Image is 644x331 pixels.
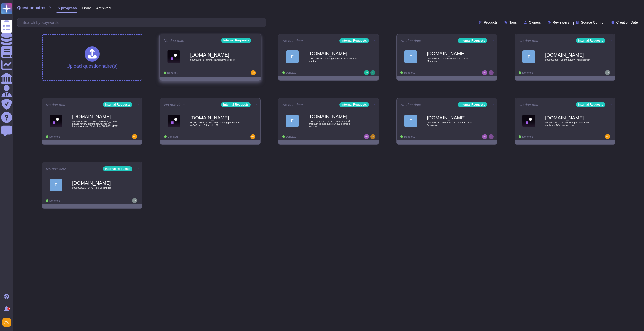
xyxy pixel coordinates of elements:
span: No due date [400,103,421,107]
span: Done: 0/1 [167,71,178,74]
img: Logo [522,115,535,127]
span: Done: 0/1 [286,135,296,138]
span: 0000023272 - CD / ED support for kitchen appliance DtV engagement [545,121,595,126]
span: Owners [529,21,541,24]
b: [DOMAIN_NAME] [427,51,477,56]
div: F [286,115,299,127]
img: user [605,134,610,139]
div: Upload questionnaire(s) [66,46,118,68]
img: user [489,134,494,139]
span: 0000023231 - CRO Role Description [72,187,123,189]
div: Internal Requests [103,102,132,107]
div: 9+ [7,307,10,310]
span: Archived [96,6,111,10]
b: [DOMAIN_NAME] [545,52,595,57]
span: Products [484,21,498,24]
span: No due date [282,39,303,43]
div: Internal Requests [458,102,487,107]
div: Internal Requests [458,38,487,43]
span: No due date [164,103,185,107]
b: [DOMAIN_NAME] [72,114,123,119]
span: 0000023442 - China Travel Device Policy [190,59,241,61]
img: user [489,70,494,75]
div: Internal Requests [221,38,251,43]
span: Done [82,6,91,10]
b: [DOMAIN_NAME] [427,115,477,120]
span: Source Control [581,21,604,24]
span: Creation Date [616,21,638,24]
b: [DOMAIN_NAME] [190,52,241,57]
span: No due date [164,39,184,42]
img: user [2,318,11,327]
span: 0000023365 - Question on sharing pages from a CxO doc (Future of HR) [190,121,241,126]
img: user [370,134,375,139]
span: Done: 0/1 [49,135,60,138]
span: Done: 0/1 [168,135,178,138]
span: Done: 0/1 [522,71,533,74]
span: Done: 0/1 [404,135,415,138]
span: 0000023428 - Sharing materials with external vendor [309,57,359,62]
span: Done: 0/1 [522,135,533,138]
input: Search by keywords [20,18,266,27]
span: Done: 0/1 [286,71,296,74]
img: user [605,70,610,75]
span: No due date [400,39,421,43]
span: No due date [46,167,66,171]
span: 0000023376 - RE: [GEOGRAPHIC_DATA], please review staffing for Agentic AI transformation - AI Mes... [72,120,123,127]
span: No due date [519,103,539,107]
img: Logo [167,50,180,63]
div: F [50,179,62,191]
img: user [364,70,369,75]
div: F [404,50,417,63]
span: 0000023348 - Your help on a standard âragraph to introduce our 2024 carbon footprint [309,120,359,127]
div: F [286,50,299,63]
span: 0000023340 - RE: Linkedin data for GenAI - Firm advise [427,121,477,126]
div: Internal Requests [576,102,605,107]
div: Internal Requests [576,38,605,43]
div: F [404,115,417,127]
img: user [132,198,137,203]
div: Internal Requests [339,102,369,107]
img: Logo [168,115,180,127]
span: In progress [56,6,77,10]
span: No due date [519,39,539,43]
b: [DOMAIN_NAME] [72,181,123,185]
img: user [482,70,487,75]
img: user [132,134,137,139]
img: user [364,134,369,139]
b: [DOMAIN_NAME] [190,115,241,120]
span: No due date [282,103,303,107]
div: F [522,50,535,63]
span: 0000023386 - Client survey - risk question [545,59,595,61]
div: Internal Requests [103,166,132,171]
span: No due date [46,103,66,107]
b: [DOMAIN_NAME] [309,114,359,119]
button: user [1,317,15,328]
b: [DOMAIN_NAME] [545,115,595,120]
span: 0000023422 - Teams Recording Client Meetings [427,57,477,62]
span: Questionnaires [17,6,46,10]
img: user [370,70,375,75]
img: Logo [50,115,62,127]
span: Done: 0/1 [404,71,415,74]
div: Internal Requests [221,102,251,107]
span: Reviewers [553,21,569,24]
img: user [251,70,256,75]
span: Done: 0/1 [49,199,60,202]
img: user [482,134,487,139]
b: [DOMAIN_NAME] [309,51,359,56]
img: user [250,134,255,139]
span: Tags [509,21,517,24]
div: Internal Requests [339,38,369,43]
